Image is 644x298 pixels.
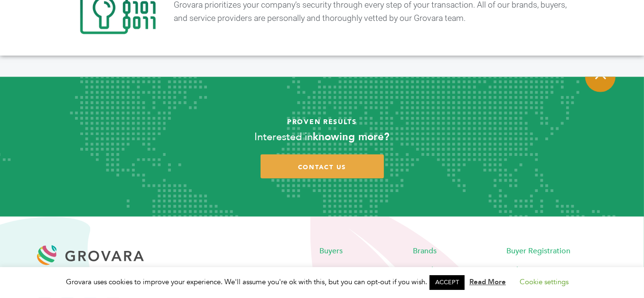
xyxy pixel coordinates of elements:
[429,275,465,290] a: ACCEPT
[413,246,437,256] a: Brands
[319,265,339,275] a: News
[261,154,384,179] a: contact us
[66,277,578,287] span: Grovara uses cookies to improve your experience. We'll assume you're ok with this, but you can op...
[520,277,569,287] a: Cookie settings
[413,265,477,275] a: Brand Registration
[298,163,346,172] span: contact us
[506,265,549,275] a: Help Center
[506,246,570,256] a: Buyer Registration
[255,130,313,144] span: Interested in
[469,277,506,287] a: Read More
[319,246,343,256] a: Buyers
